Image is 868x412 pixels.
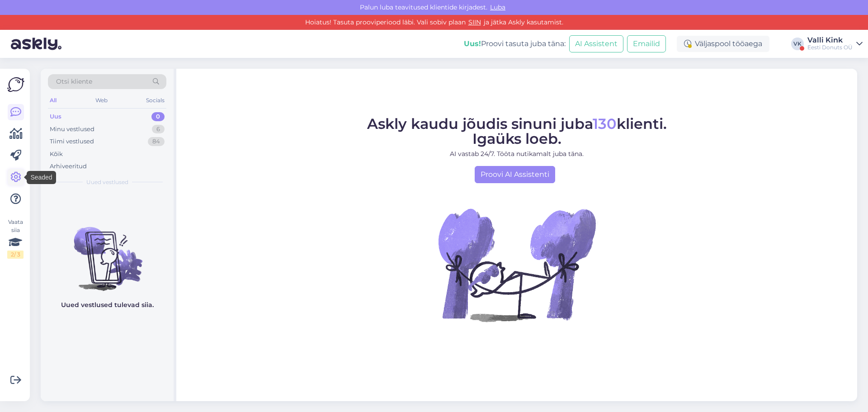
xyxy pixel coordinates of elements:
img: No Chat active [435,183,598,346]
button: Emailid [627,35,666,52]
div: 6 [152,125,165,134]
span: Otsi kliente [56,77,92,86]
div: 84 [148,137,165,146]
div: All [48,95,58,106]
div: Uus [50,112,61,121]
div: Kõik [50,150,63,159]
div: Seaded [27,171,56,184]
div: Minu vestlused [50,125,94,134]
span: Luba [487,3,508,11]
p: AI vastab 24/7. Tööta nutikamalt juba täna. [367,149,667,159]
a: Valli KinkEesti Donuts OÜ [807,37,863,51]
div: Arhiveeritud [50,162,87,171]
div: Proovi tasuta juba täna: [464,38,566,49]
a: Proovi AI Assistenti [475,166,555,183]
b: Uus! [464,39,481,48]
div: 2 / 3 [7,251,24,259]
div: Vaata siia [7,218,24,259]
a: SIIN [466,18,484,26]
div: Web [94,95,109,106]
img: Askly Logo [7,76,24,93]
div: Valli Kink [807,37,853,44]
span: Askly kaudu jõudis sinuni juba klienti. Igaüks loeb. [367,115,667,147]
div: VK [791,38,804,50]
span: 130 [593,115,617,133]
div: Väljaspool tööaega [677,36,769,52]
div: 0 [151,112,165,121]
p: Uued vestlused tulevad siia. [61,300,154,310]
button: AI Assistent [569,35,623,52]
span: Uued vestlused [86,178,128,186]
div: Tiimi vestlused [50,137,94,146]
div: Socials [144,95,166,106]
div: Eesti Donuts OÜ [807,44,853,51]
img: No chats [41,211,174,292]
